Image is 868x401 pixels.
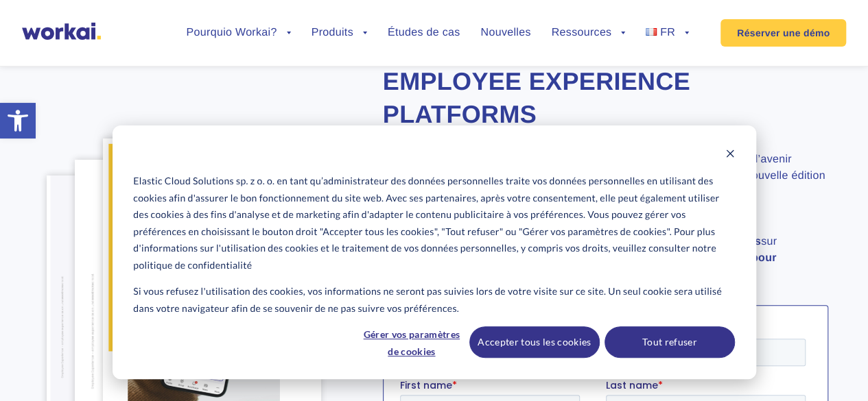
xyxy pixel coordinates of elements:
[388,27,460,38] a: Études de cas
[27,138,76,149] a: Privacy Policy
[725,147,735,164] button: Dismiss cookie banner
[646,27,689,38] a: FR
[660,27,675,38] span: FR
[17,197,78,207] p: email messages
[359,326,465,358] button: Gérer vos paramètres de cookies
[312,27,367,38] a: Produits
[206,73,406,100] input: Your last name
[187,27,291,38] a: Pourquio Workai?
[133,173,734,274] p: Elastic Cloud Solutions sp. z o. o. en tant qu’administrateur des données personnelles traite vos...
[469,326,600,358] button: Accepter tous les cookies
[133,257,252,274] a: politique de confidentialité
[552,27,626,38] a: Ressources
[3,198,12,207] input: email messages*
[605,326,735,358] button: Tout refuser
[113,125,756,379] div: Cookie banner
[206,56,258,70] span: Last name
[383,32,828,132] h2: Transforming the Workplace: Employee Experience Platforms
[720,19,846,47] a: Réserver une démo
[133,283,734,317] p: Si vous refusez l'utilisation des cookies, vos informations ne seront pas suivies lors de votre v...
[480,27,530,38] a: Nouvelles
